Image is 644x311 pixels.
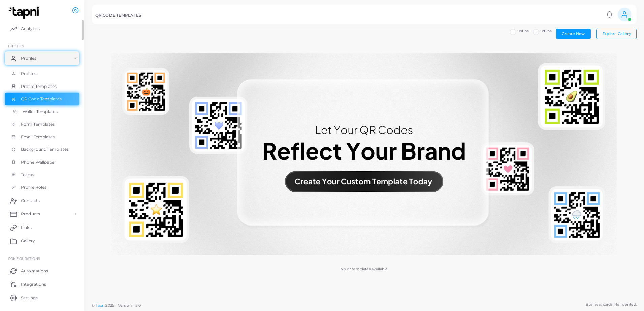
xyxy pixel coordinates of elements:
a: Profiles [5,51,79,65]
span: Version: 1.8.0 [118,303,141,308]
span: Profile Templates [21,83,57,90]
a: Tapni [96,303,106,308]
span: Wallet Templates [23,109,58,115]
span: Explore Gallery [602,31,631,36]
button: Explore Gallery [596,29,637,39]
span: Offline [540,29,552,33]
a: Settings [5,291,79,304]
span: QR Code Templates [21,96,62,102]
a: Products [5,207,79,221]
img: logo [6,6,43,19]
img: No qr templates [111,53,617,255]
span: Phone Wallpaper [21,159,56,165]
a: Links [5,221,79,234]
a: Form Templates [5,118,79,131]
span: Profile Roles [21,184,46,191]
a: Gallery [5,234,79,248]
span: Automations [21,268,48,274]
span: Settings [21,295,38,301]
a: Profiles [5,67,79,80]
span: Analytics [21,26,40,32]
a: Automations [5,264,79,277]
h5: QR CODE TEMPLATES [95,13,141,18]
a: Background Templates [5,143,79,156]
span: Products [21,211,40,217]
span: Profiles [21,71,36,77]
span: Create New [562,31,585,36]
span: Online [517,29,529,33]
a: Phone Wallpaper [5,156,79,169]
a: Teams [5,168,79,181]
a: Integrations [5,277,79,291]
span: Configurations [8,256,40,261]
span: Integrations [21,281,46,287]
a: Email Templates [5,131,79,143]
span: Teams [21,172,34,178]
span: Business cards. Reinvented. [586,302,637,307]
a: QR Code Templates [5,93,79,105]
span: Links [21,224,32,231]
span: Email Templates [21,134,55,140]
p: No qr templates available [341,266,388,272]
button: Create New [556,29,591,39]
span: Background Templates [21,146,69,152]
span: © [92,303,141,308]
span: 2025 [105,303,114,308]
a: Analytics [5,22,79,35]
span: Gallery [21,238,35,244]
a: Profile Roles [5,181,79,194]
span: ENTITIES [8,44,24,48]
span: Contacts [21,198,40,204]
a: Profile Templates [5,80,79,93]
a: Wallet Templates [5,105,79,118]
a: Contacts [5,194,79,207]
span: Profiles [21,55,36,61]
span: Form Templates [21,121,55,127]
